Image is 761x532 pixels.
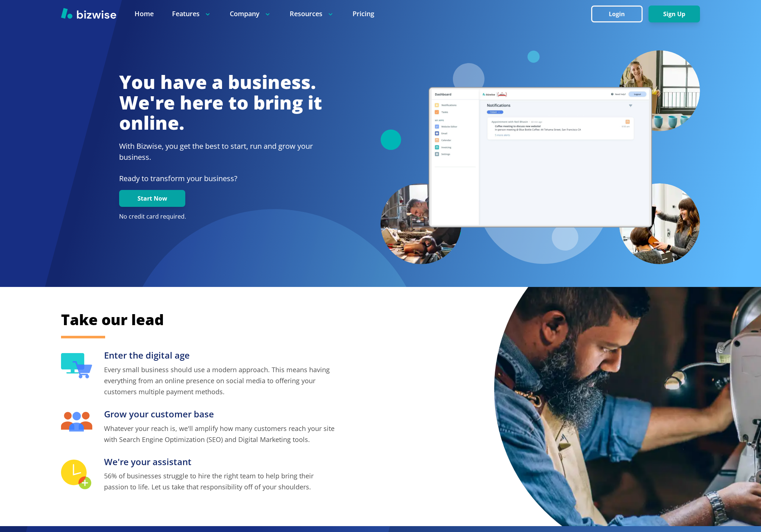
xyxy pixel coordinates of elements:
img: Bizwise Logo [61,8,116,19]
button: Sign Up [649,6,700,22]
p: 56% of businesses struggle to hire the right team to help bring their passion to life. Let us tak... [104,470,337,492]
p: Whatever your reach is, we'll amplify how many customers reach your site with Search Engine Optim... [104,423,337,445]
p: Ready to transform your business? [119,173,322,184]
a: Start Now [119,195,185,202]
p: Resources [290,9,334,18]
img: Grow your customer base Icon [61,412,92,432]
button: Login [591,6,643,22]
a: Pricing [353,9,374,18]
p: Every small business should use a modern approach. This means having everything from an online pr... [104,364,337,397]
h3: Enter the digital age [104,349,337,362]
p: Company [230,9,271,18]
img: Enter the digital age Icon [61,353,92,378]
p: No credit card required. [119,213,322,221]
a: Home [135,9,154,18]
h2: Take our lead [61,310,612,330]
button: Start Now [119,190,185,207]
h2: With Bizwise, you get the best to start, run and grow your business. [119,141,322,163]
a: Sign Up [649,11,700,18]
p: Features [172,9,211,18]
h3: Grow your customer base [104,408,337,420]
h1: You have a business. We're here to bring it online. [119,72,322,133]
a: Login [591,11,649,18]
h3: We're your assistant [104,456,337,468]
img: We're your assistant Icon [61,460,92,490]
